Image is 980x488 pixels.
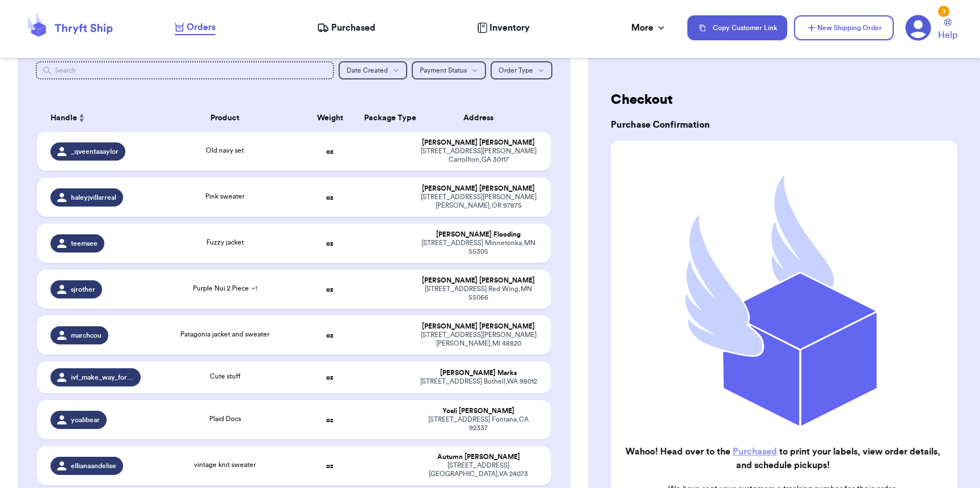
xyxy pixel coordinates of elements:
[611,118,957,132] h3: Purchase Confirmation
[420,147,538,164] div: [STREET_ADDRESS][PERSON_NAME] Carrollton , GA 30117
[938,19,957,42] a: Help
[420,415,538,432] div: [STREET_ADDRESS] Fontana , CA 92337
[331,21,375,35] span: Purchased
[491,61,552,79] button: Order Type
[187,20,216,34] span: Orders
[420,322,538,331] div: [PERSON_NAME] [PERSON_NAME]
[302,104,357,132] th: Weight
[71,285,95,294] span: sjrother
[251,285,257,292] span: + 1
[794,15,894,40] button: New Shipping Order
[326,417,333,423] strong: oz
[687,15,787,40] button: Copy Customer Link
[620,445,946,472] h2: Wahoo! Head over to the to print your labels, view order details, and schedule pickups!
[420,276,538,285] div: [PERSON_NAME] [PERSON_NAME]
[180,331,269,338] span: Patagonia jacket and sweater
[193,285,257,292] span: Purple Nui 2 Piece
[326,240,333,247] strong: oz
[147,104,302,132] th: Product
[611,91,957,109] h2: Checkout
[499,67,533,74] span: Order Type
[326,148,333,155] strong: oz
[477,21,530,35] a: Inventory
[420,230,538,239] div: [PERSON_NAME] Flooding
[420,461,538,478] div: [STREET_ADDRESS] [GEOGRAPHIC_DATA] , VA 24073
[71,415,100,424] span: yoalibear
[905,15,931,41] a: 3
[50,112,77,124] span: Handle
[420,184,538,193] div: [PERSON_NAME] [PERSON_NAME]
[413,104,551,132] th: Address
[420,377,538,386] div: [STREET_ADDRESS] Bothell , WA 98012
[631,21,667,35] div: More
[210,373,240,380] span: Cute stuff
[209,415,241,422] span: Plaid Docs
[71,239,98,248] span: teemsee
[326,374,333,381] strong: oz
[194,461,256,468] span: vintage knit sweater
[206,239,244,246] span: Fuzzy jacket
[420,67,467,74] span: Payment Status
[420,407,538,415] div: Yoali [PERSON_NAME]
[77,111,86,125] button: Sort ascending
[420,453,538,461] div: Autumn [PERSON_NAME]
[326,332,333,339] strong: oz
[339,61,407,79] button: Date Created
[36,61,334,79] input: Search
[938,6,949,17] div: 3
[175,20,216,35] a: Orders
[420,369,538,377] div: [PERSON_NAME] Marks
[71,147,119,156] span: _qveentaaaylor
[317,21,375,35] a: Purchased
[938,28,957,42] span: Help
[71,373,134,382] span: ivf_make_way_for_ducklings
[206,147,244,154] span: Old navy set
[205,193,244,200] span: Pink sweater
[412,61,486,79] button: Payment Status
[420,138,538,147] div: [PERSON_NAME] [PERSON_NAME]
[420,239,538,256] div: [STREET_ADDRESS] Minnetonka , MN 55305
[326,194,333,201] strong: oz
[420,285,538,302] div: [STREET_ADDRESS] Red Wing , MN 55066
[347,67,388,74] span: Date Created
[326,462,333,469] strong: oz
[71,461,116,470] span: ellianaandelise
[420,193,538,210] div: [STREET_ADDRESS][PERSON_NAME] [PERSON_NAME] , OR 97875
[326,286,333,293] strong: oz
[357,104,412,132] th: Package Type
[71,193,116,202] span: haleyjvillarreal
[420,331,538,348] div: [STREET_ADDRESS][PERSON_NAME] [PERSON_NAME] , MI 48820
[489,21,530,35] span: Inventory
[71,331,102,340] span: marchcou
[733,447,777,456] a: Purchased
